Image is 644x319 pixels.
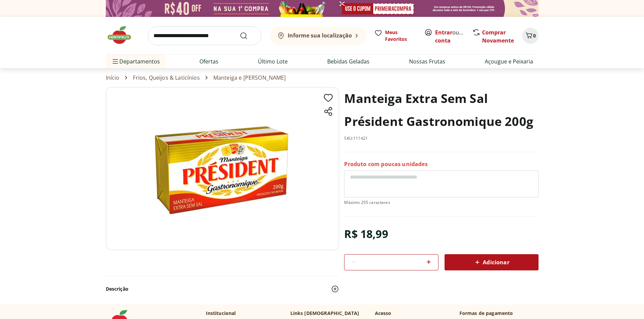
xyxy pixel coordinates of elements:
span: 0 [533,32,536,39]
span: Departamentos [111,53,160,70]
a: Último Lote [258,57,288,65]
img: Manteiga Francesa Président sem Sal Tablete 200g [106,87,339,250]
h1: Manteiga Extra Sem Sal Président Gastronomique 200g [344,87,538,133]
span: ou [435,28,465,45]
button: Carrinho [522,28,539,44]
a: Nossas Frutas [409,57,445,65]
button: Descrição [106,282,339,296]
p: Links [DEMOGRAPHIC_DATA] [290,310,359,317]
p: Institucional [206,310,236,317]
span: Adicionar [473,258,509,266]
a: Bebidas Geladas [327,57,369,65]
a: Comprar Novamente [482,29,514,44]
p: SKU: 111421 [344,136,368,141]
a: Meus Favoritos [374,29,416,43]
b: Informe sua localização [288,32,352,39]
a: Frios, Queijos & Laticínios [133,75,199,81]
img: Hortifruti [106,25,140,45]
div: R$ 18,99 [344,224,388,243]
span: Meus Favoritos [385,29,416,43]
button: Submit Search [240,32,256,40]
button: Adicionar [445,254,539,270]
a: Criar conta [435,29,472,44]
p: Formas de pagamento [459,310,539,317]
a: Açougue e Peixaria [485,57,533,65]
a: Manteiga e [PERSON_NAME] [213,75,286,81]
input: search [148,26,261,45]
p: Produto com poucas unidades [344,160,427,168]
button: Menu [111,53,119,70]
button: Informe sua localização [269,26,366,45]
p: Acesso [375,310,391,317]
a: Entrar [435,29,452,36]
a: Início [106,75,120,81]
a: Ofertas [199,57,218,65]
